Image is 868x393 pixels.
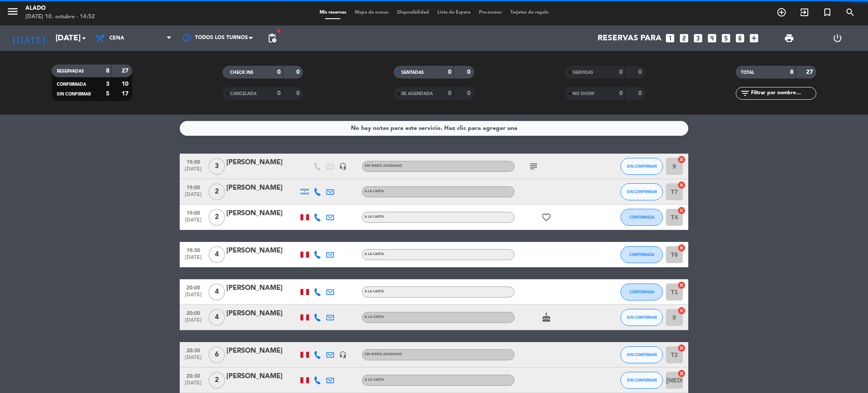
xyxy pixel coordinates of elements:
[721,33,732,44] i: looks_5
[226,208,298,219] div: [PERSON_NAME]
[677,344,686,352] i: cancel
[740,88,750,98] i: filter_list
[620,309,663,326] button: SIN CONFIRMAR
[598,34,662,43] span: Reservas para
[230,70,253,75] span: CHECK INS
[209,246,225,263] span: 4
[620,246,663,263] button: CONFIRMADA
[226,345,298,357] div: [PERSON_NAME]
[339,163,347,170] i: headset_mic
[573,70,593,75] span: SERVIDAS
[627,164,657,168] span: SIN CONFIRMAR
[183,208,204,217] span: 19:00
[183,182,204,192] span: 19:00
[122,91,130,97] strong: 17
[627,315,657,320] span: SIN CONFIRMAR
[122,81,130,87] strong: 10
[226,308,298,319] div: [PERSON_NAME]
[629,215,654,219] span: CONFIRMADA
[230,92,256,96] span: CANCELADA
[351,10,393,15] span: Mapa de mesas
[209,284,225,300] span: 4
[79,33,89,43] i: arrow_drop_down
[832,33,843,43] i: power_settings_new
[57,82,86,87] span: CONFIRMADA
[529,161,539,171] i: subject
[845,7,855,17] i: search
[677,206,686,215] i: cancel
[25,13,95,21] div: [DATE] 10. octubre - 14:52
[296,69,301,75] strong: 0
[541,212,551,222] i: favorite_border
[677,369,686,378] i: cancel
[620,284,663,300] button: CONFIRMADA
[209,372,225,389] span: 2
[277,90,281,96] strong: 0
[620,372,663,389] button: SIN CONFIRMAR
[364,253,384,256] span: A la carta
[619,69,623,75] strong: 0
[448,69,451,75] strong: 0
[183,380,204,390] span: [DATE]
[25,4,95,13] div: Alado
[183,292,204,302] span: [DATE]
[638,90,643,96] strong: 0
[183,355,204,365] span: [DATE]
[226,157,298,168] div: [PERSON_NAME]
[677,155,686,164] i: cancel
[475,10,506,15] span: Pre-acceso
[183,166,204,176] span: [DATE]
[364,215,384,219] span: A la carta
[276,28,281,34] span: fiber_manual_record
[364,164,402,168] span: Sin menú asignado
[679,33,690,44] i: looks_two
[620,209,663,226] button: CONFIRMADA
[627,378,657,382] span: SIN CONFIRMAR
[677,181,686,189] i: cancel
[364,190,384,193] span: A la carta
[183,217,204,227] span: [DATE]
[799,7,810,17] i: exit_to_app
[541,312,551,323] i: cake
[364,290,384,293] span: A la carta
[183,245,204,255] span: 19:30
[183,192,204,202] span: [DATE]
[209,346,225,363] span: 6
[296,90,301,96] strong: 0
[183,282,204,292] span: 20:00
[109,35,124,41] span: Cena
[629,289,654,294] span: CONFIRMADA
[364,378,384,382] span: A la carta
[448,90,451,96] strong: 0
[401,70,424,75] span: SENTADAS
[351,124,517,133] div: No hay notas para este servicio. Haz clic para agregar una
[393,10,433,15] span: Disponibilidad
[620,158,663,175] button: SIN CONFIRMAR
[106,91,109,97] strong: 5
[813,25,862,51] div: LOG OUT
[573,92,594,96] span: NO SHOW
[741,70,754,75] span: TOTAL
[784,33,794,43] span: print
[748,33,759,44] i: add_box
[620,183,663,200] button: SIN CONFIRMAR
[665,33,676,44] i: looks_one
[183,317,204,327] span: [DATE]
[226,245,298,256] div: [PERSON_NAME]
[750,89,816,98] input: Filtrar por nombre...
[619,90,623,96] strong: 0
[627,189,657,194] span: SIN CONFIRMAR
[707,33,718,44] i: looks_4
[638,69,643,75] strong: 0
[339,351,347,359] i: headset_mic
[209,209,225,226] span: 2
[226,182,298,194] div: [PERSON_NAME]
[226,371,298,382] div: [PERSON_NAME]
[209,309,225,326] span: 4
[627,352,657,357] span: SIN CONFIRMAR
[677,281,686,289] i: cancel
[226,283,298,294] div: [PERSON_NAME]
[106,81,109,87] strong: 3
[122,68,130,74] strong: 27
[506,10,553,15] span: Tarjetas de regalo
